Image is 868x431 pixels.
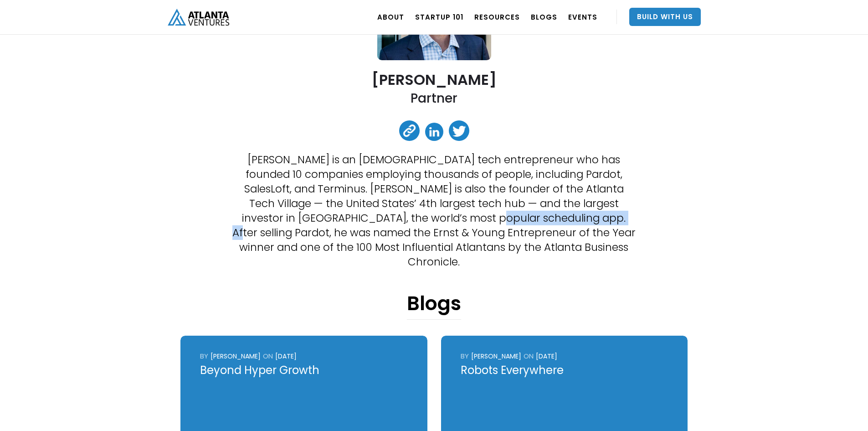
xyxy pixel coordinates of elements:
[471,352,521,361] div: [PERSON_NAME]
[461,363,668,378] div: Robots Everywhere
[377,4,404,30] a: ABOUT
[200,363,407,378] div: Beyond Hyper Growth
[372,72,497,88] h2: [PERSON_NAME]
[200,352,208,361] div: by
[411,90,457,107] h2: Partner
[461,352,469,361] div: by
[275,352,297,361] div: [DATE]
[568,4,597,30] a: EVENTS
[407,292,461,320] h1: Blogs
[263,352,273,361] div: ON
[474,4,520,30] a: RESOURCES
[629,8,701,26] a: Build With Us
[531,4,557,30] a: BLOGS
[524,352,534,361] div: ON
[231,152,637,269] p: [PERSON_NAME] is an [DEMOGRAPHIC_DATA] tech entrepreneur who has founded 10 companies employing t...
[536,352,557,361] div: [DATE]
[415,4,463,30] a: Startup 101
[211,352,261,361] div: [PERSON_NAME]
